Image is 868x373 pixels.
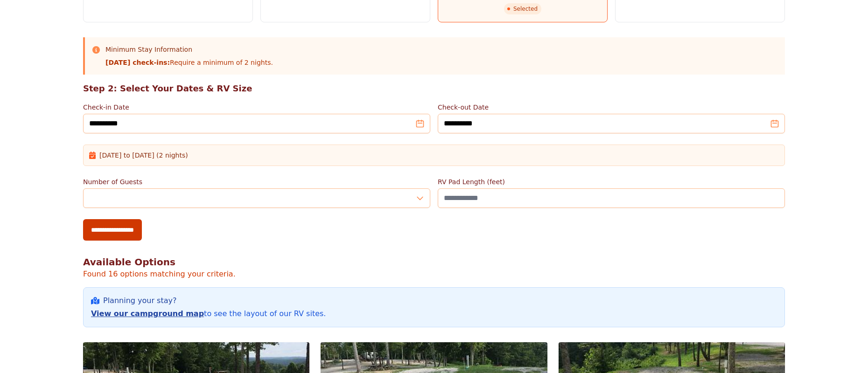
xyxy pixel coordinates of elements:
label: Check-out Date [438,103,785,112]
label: Check-in Date [83,103,430,112]
strong: [DATE] check-ins: [105,59,170,66]
span: Planning your stay? [103,295,176,306]
h2: Available Options [83,256,785,269]
label: Number of Guests [83,177,430,186]
h3: Minimum Stay Information [105,45,273,54]
p: Found 16 options matching your criteria. [83,269,785,280]
h2: Step 2: Select Your Dates & RV Size [83,82,785,95]
span: [DATE] to [DATE] (2 nights) [99,151,188,160]
a: View our campground map [91,309,204,318]
p: to see the layout of our RV sites. [91,308,777,319]
label: RV Pad Length (feet) [438,177,785,186]
span: Selected [504,3,541,14]
p: Require a minimum of 2 nights. [105,58,273,67]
